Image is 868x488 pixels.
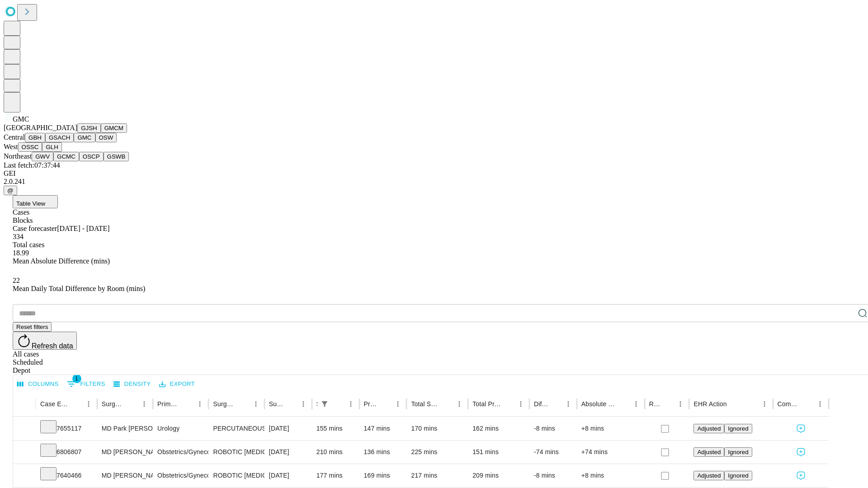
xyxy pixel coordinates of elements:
[534,417,572,440] div: -8 mins
[4,143,18,150] span: West
[40,464,93,487] div: 7640466
[70,398,82,410] button: Sort
[697,425,721,432] span: Adjusted
[4,169,864,178] div: GEI
[4,178,864,186] div: 2.0.241
[269,441,307,464] div: [DATE]
[344,398,357,410] button: Menu
[649,400,661,408] div: Resolved in EHR
[77,123,101,133] button: GJSH
[316,441,355,464] div: 210 mins
[269,417,307,440] div: [DATE]
[728,398,741,410] button: Sort
[213,441,259,464] div: ROBOTIC [MEDICAL_DATA] [MEDICAL_DATA] WITH REMOVAL TUBES AND/OR OVARIES FOR UTERUS GREATER THAN 2...
[534,464,572,487] div: -8 mins
[237,398,250,410] button: Sort
[440,398,453,410] button: Sort
[364,400,378,408] div: Predicted In Room Duration
[82,398,95,410] button: Menu
[18,445,31,460] button: Expand
[724,447,752,457] button: Ignored
[13,285,145,292] span: Mean Daily Total Difference by Room (mins)
[13,115,29,123] span: GMC
[453,398,466,410] button: Menu
[617,398,630,410] button: Sort
[269,400,283,408] div: Surgery Date
[157,400,180,408] div: Primary Service
[562,398,575,410] button: Menu
[57,225,109,232] span: [DATE] - [DATE]
[581,417,640,440] div: +8 mins
[411,417,463,440] div: 170 mins
[101,123,127,133] button: GMCM
[79,152,104,161] button: OSCP
[4,124,77,131] span: [GEOGRAPHIC_DATA]
[40,441,93,464] div: 6806807
[581,441,640,464] div: +74 mins
[18,421,31,437] button: Expand
[13,332,77,350] button: Refresh data
[16,200,45,207] span: Table View
[693,424,724,433] button: Adjusted
[472,464,525,487] div: 209 mins
[724,424,752,433] button: Ignored
[32,342,73,350] span: Refresh data
[13,225,57,232] span: Case forecaster
[514,398,527,410] button: Menu
[53,152,79,161] button: GCMC
[364,417,402,440] div: 147 mins
[13,249,29,257] span: 18.99
[157,377,197,391] button: Export
[693,400,726,408] div: EHR Action
[111,377,153,391] button: Density
[213,400,236,408] div: Surgery Name
[193,398,206,410] button: Menu
[74,133,95,142] button: GMC
[661,398,674,410] button: Sort
[32,152,53,161] button: GWV
[4,161,60,169] span: Last fetch: 07:37:44
[724,471,752,480] button: Ignored
[138,398,151,410] button: Menu
[534,441,572,464] div: -74 mins
[13,195,58,208] button: Table View
[125,398,138,410] button: Sort
[181,398,193,410] button: Sort
[13,322,52,332] button: Reset filters
[581,400,616,408] div: Absolute Difference
[674,398,687,410] button: Menu
[40,417,93,440] div: 7655117
[630,398,642,410] button: Menu
[157,464,204,487] div: Obstetrics/Gynecology
[728,425,748,432] span: Ignored
[316,417,355,440] div: 155 mins
[316,464,355,487] div: 177 mins
[102,417,148,440] div: MD Park [PERSON_NAME]
[364,441,402,464] div: 136 mins
[269,464,307,487] div: [DATE]
[472,417,525,440] div: 162 mins
[534,400,548,408] div: Difference
[213,464,259,487] div: ROBOTIC [MEDICAL_DATA] [MEDICAL_DATA] REMOVAL TUBES AND OVARIES FOR UTERUS 250GM OR LESS
[392,398,404,410] button: Menu
[157,417,204,440] div: Urology
[18,468,31,484] button: Expand
[411,441,463,464] div: 225 mins
[250,398,262,410] button: Menu
[472,441,525,464] div: 151 mins
[104,152,129,161] button: GSWB
[297,398,310,410] button: Menu
[13,277,20,284] span: 22
[693,447,724,457] button: Adjusted
[65,377,108,391] button: Show filters
[379,398,392,410] button: Sort
[45,133,74,142] button: GSACH
[15,377,61,391] button: Select columns
[411,464,463,487] div: 217 mins
[332,398,344,410] button: Sort
[411,400,439,408] div: Total Scheduled Duration
[102,464,148,487] div: MD [PERSON_NAME]
[13,241,44,249] span: Total cases
[7,187,14,194] span: @
[16,324,48,330] span: Reset filters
